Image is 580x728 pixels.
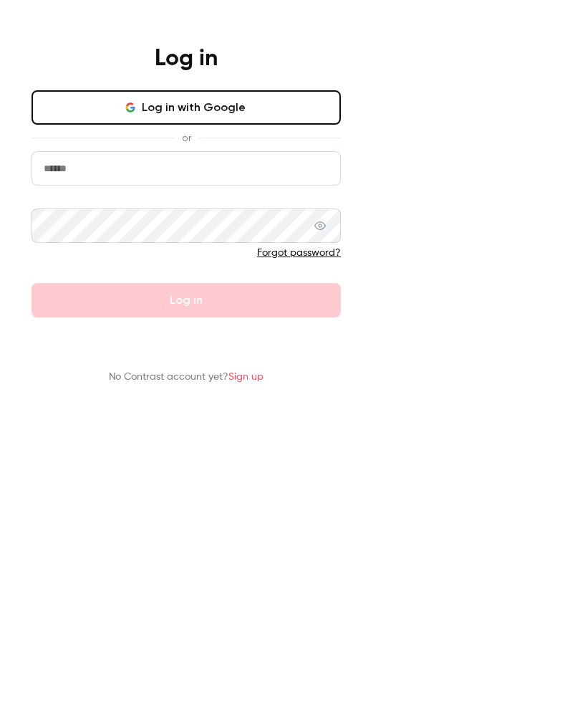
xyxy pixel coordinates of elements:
span: or [175,130,198,145]
p: No Contrast account yet? [109,370,264,385]
h4: Log in [155,44,218,73]
a: Sign up [228,372,264,382]
a: Forgot password? [257,248,341,258]
button: Log in with Google [32,90,341,125]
